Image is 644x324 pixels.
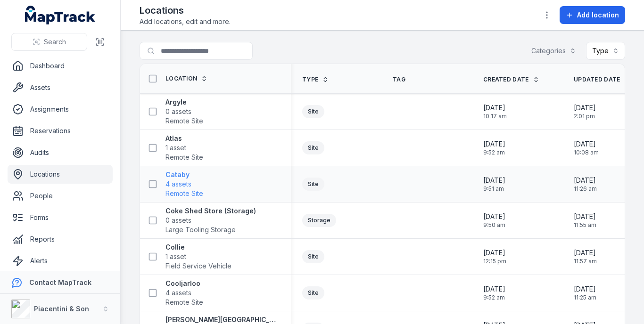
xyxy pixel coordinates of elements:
[574,149,599,156] span: 10:08 am
[574,212,596,229] time: 16/01/2025, 11:55:03 am
[44,37,66,47] span: Search
[574,294,596,301] span: 11:25 am
[8,143,113,162] a: Audits
[574,176,597,185] span: [DATE]
[8,57,113,75] a: Dashboard
[574,76,631,83] a: Updated Date
[165,225,236,235] span: Large Tooling Storage
[574,248,597,258] span: [DATE]
[483,103,507,113] span: [DATE]
[560,6,625,24] button: Add location
[574,139,599,149] span: [DATE]
[165,153,203,162] span: Remote Site
[11,33,87,51] button: Search
[574,248,597,265] time: 16/01/2025, 11:57:47 am
[165,206,256,235] a: Coke Shed Store (Storage)0 assetsLarge Tooling Storage
[483,139,505,156] time: 06/12/2024, 9:52:35 am
[29,278,91,286] strong: Contact MapTrack
[165,75,207,82] a: Location
[483,248,506,265] time: 20/12/2024, 12:15:11 pm
[483,258,506,265] span: 12:15 pm
[574,284,596,301] time: 29/05/2025, 11:25:14 am
[483,76,539,83] a: Created Date
[8,165,113,184] a: Locations
[8,78,113,97] a: Assets
[483,294,505,301] span: 9:52 am
[165,243,231,252] strong: Collie
[483,284,505,301] time: 06/12/2024, 9:52:11 am
[483,149,505,156] span: 9:52 am
[165,298,203,307] span: Remote Site
[165,116,203,126] span: Remote Site
[302,250,324,263] div: Site
[574,284,596,294] span: [DATE]
[577,10,619,20] span: Add location
[302,105,324,118] div: Site
[574,113,596,120] span: 2:01 pm
[483,103,507,120] time: 06/12/2024, 10:17:30 am
[574,103,596,113] span: [DATE]
[574,176,597,193] time: 29/05/2025, 11:26:30 am
[165,134,203,162] a: Atlas1 assetRemote Site
[574,103,596,120] time: 24/06/2025, 2:01:25 pm
[8,121,113,140] a: Reservations
[574,212,596,221] span: [DATE]
[302,76,318,83] span: Type
[140,4,231,17] h2: Locations
[393,76,405,83] span: Tag
[165,143,186,153] span: 1 asset
[140,17,231,26] span: Add locations, edit and more.
[483,212,505,229] time: 06/12/2024, 9:50:28 am
[483,176,505,193] time: 06/12/2024, 9:51:41 am
[302,141,324,154] div: Site
[165,170,203,198] a: Cataby4 assetsRemote Site
[483,212,505,221] span: [DATE]
[483,113,507,120] span: 10:17 am
[525,42,582,60] button: Categories
[165,189,203,198] span: Remote Site
[483,76,529,83] span: Created Date
[165,179,191,189] span: 4 assets
[165,97,203,126] a: Argyle0 assetsRemote Site
[574,76,620,83] span: Updated Date
[483,248,506,258] span: [DATE]
[8,186,113,205] a: People
[165,134,203,143] strong: Atlas
[34,305,89,313] strong: Piacentini & Son
[165,216,191,225] span: 0 assets
[483,221,505,229] span: 9:50 am
[574,221,596,229] span: 11:55 am
[165,75,197,82] span: Location
[302,286,324,300] div: Site
[8,100,113,119] a: Assignments
[165,288,191,298] span: 4 assets
[165,107,191,116] span: 0 assets
[483,185,505,193] span: 9:51 am
[8,251,113,270] a: Alerts
[165,97,203,107] strong: Argyle
[165,261,231,271] span: Field Service Vehicle
[302,214,336,227] div: Storage
[165,243,231,271] a: Collie1 assetField Service Vehicle
[586,42,625,60] button: Type
[483,176,505,185] span: [DATE]
[165,279,203,307] a: Cooljarloo4 assetsRemote Site
[574,185,597,193] span: 11:26 am
[25,6,96,24] a: MapTrack
[165,170,203,179] strong: Cataby
[483,139,505,149] span: [DATE]
[574,258,597,265] span: 11:57 am
[165,206,256,216] strong: Coke Shed Store (Storage)
[302,76,329,83] a: Type
[574,139,599,156] time: 29/05/2025, 10:08:29 am
[165,252,186,261] span: 1 asset
[483,284,505,294] span: [DATE]
[165,279,203,288] strong: Cooljarloo
[8,208,113,227] a: Forms
[302,178,324,191] div: Site
[8,230,113,249] a: Reports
